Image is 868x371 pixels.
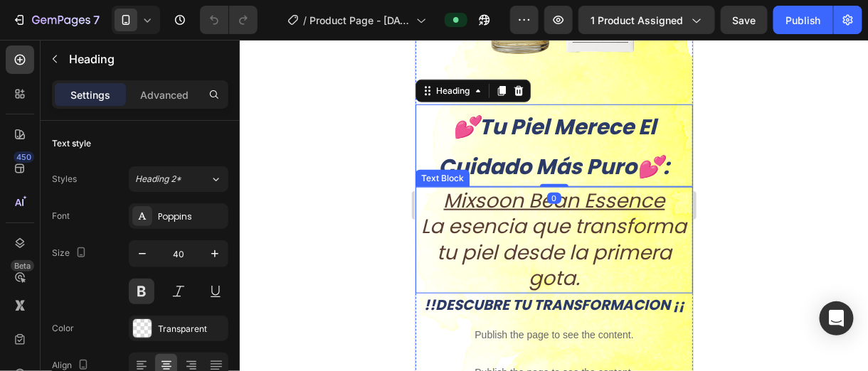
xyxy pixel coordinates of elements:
span: / [303,13,307,28]
div: Text style [52,137,91,150]
div: Open Intercom Messenger [820,301,854,335]
iframe: Design area [416,40,693,371]
div: Size [52,244,90,263]
div: Publish [785,13,821,28]
span: Heading 2* [135,173,181,185]
div: Font [52,210,70,222]
div: 450 [14,151,34,163]
button: 1 product assigned [578,6,715,34]
p: Advanced [140,87,189,102]
button: Publish [773,6,833,34]
div: Color [52,322,74,335]
div: Styles [52,173,77,185]
span: Product Page - [DATE] 17:44:44 [309,13,411,28]
button: 7 [6,6,106,34]
button: Heading 2* [129,166,228,192]
div: Poppins [158,210,225,223]
p: Settings [70,87,110,102]
div: Beta [11,260,34,271]
div: Transparent [158,323,225,335]
span: 1 product assigned [591,13,683,28]
button: Save [721,6,768,34]
span: Save [733,14,756,26]
p: 7 [93,11,100,28]
p: Heading [69,50,223,68]
div: Undo/Redo [200,6,258,34]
